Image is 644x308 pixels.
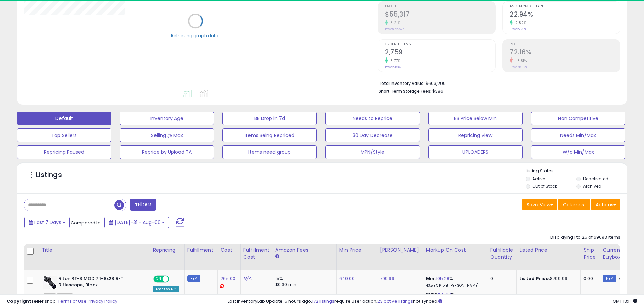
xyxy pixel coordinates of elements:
[17,112,111,125] button: Default
[312,298,334,304] a: 172 listings
[558,199,590,210] button: Columns
[385,48,495,57] h2: 2,759
[17,128,111,142] button: Top Sellers
[339,246,374,254] div: Min Price
[275,246,334,254] div: Amazon Fees
[325,128,420,142] button: 30 Day Decrease
[43,276,57,289] img: 418hPfOYIiL._SL40_.jpg
[385,5,495,8] span: Profit
[228,298,637,305] div: Last InventoryLab Update: 5 hours ago, require user action, not synced.
[275,276,331,282] div: 15%
[531,128,625,142] button: Needs Min/Max
[222,128,317,142] button: Items Being Repriced
[428,128,523,142] button: Repricing View
[490,246,514,261] div: Fulfillable Quantity
[426,283,482,288] p: 43.59% Profit [PERSON_NAME]
[379,80,425,86] b: Total Inventory Value:
[120,128,214,142] button: Selling @ Max
[220,275,235,282] a: 265.00
[510,10,620,20] h2: 22.94%
[171,32,220,39] div: Retrieving graph data..
[24,217,70,228] button: Last 7 Days
[325,112,420,125] button: Needs to Reprice
[58,276,141,290] b: Riton RT-S MOD 7 1-8x28IR-T Riflescope, Black
[490,276,511,282] div: 0
[7,298,31,304] strong: Copyright
[513,20,526,25] small: 2.82%
[385,27,404,31] small: Prev: $52,575
[510,65,527,69] small: Prev: 75.02%
[222,112,317,125] button: BB Drop in 7d
[385,43,495,46] span: Ordered Items
[222,145,317,159] button: Items need group
[385,10,495,20] h2: $55,317
[243,275,252,282] a: N/A
[115,219,161,226] span: [DATE]-31 - Aug-06
[168,276,179,282] span: OFF
[563,201,584,208] span: Columns
[379,88,431,94] b: Short Term Storage Fees:
[104,217,169,228] button: [DATE]-31 - Aug-06
[510,48,620,57] h2: 72.16%
[58,298,87,304] a: Terms of Use
[510,43,620,46] span: ROI
[513,58,527,63] small: -3.81%
[531,112,625,125] button: Non Competitive
[325,145,420,159] button: MPN/Style
[519,275,550,282] b: Listed Price:
[120,112,214,125] button: Inventory Age
[436,275,450,282] a: 105.28
[428,112,523,125] button: BB Price Below Min
[428,145,523,159] button: UPLOADERS
[71,220,102,226] span: Compared to:
[7,298,117,305] div: seller snap | |
[603,275,616,282] small: FBM
[532,176,545,182] label: Active
[550,234,620,241] div: Displaying 1 to 25 of 69093 items
[526,168,627,174] p: Listing States:
[380,246,420,254] div: [PERSON_NAME]
[36,170,62,180] h5: Listings
[377,298,413,304] a: 23 active listings
[426,276,482,288] div: %
[388,20,400,25] small: 5.21%
[388,58,400,63] small: 6.77%
[519,276,575,282] div: $799.99
[603,246,638,261] div: Current Buybox Price
[583,246,597,261] div: Ship Price
[130,199,156,211] button: Filters
[432,88,443,94] span: $386
[510,27,526,31] small: Prev: 22.31%
[153,286,179,292] div: Amazon AI *
[275,254,279,260] small: Amazon Fees.
[120,145,214,159] button: Reprice by Upload TA
[532,183,557,189] label: Out of Stock
[426,275,436,282] b: Min:
[583,176,609,182] label: Deactivated
[220,246,238,254] div: Cost
[187,275,200,282] small: FBM
[153,246,182,254] div: Repricing
[42,246,147,254] div: Title
[187,246,215,254] div: Fulfillment
[519,246,578,254] div: Listed Price
[618,275,633,282] span: 799.99
[275,282,331,288] div: $0.30 min
[17,145,111,159] button: Repricing Paused
[88,298,117,304] a: Privacy Policy
[510,5,620,8] span: Avg. Buybox Share
[423,244,487,270] th: The percentage added to the cost of goods (COGS) that forms the calculator for Min & Max prices.
[531,145,625,159] button: W/o Min/Max
[426,246,484,254] div: Markup on Cost
[385,65,401,69] small: Prev: 2,584
[380,275,395,282] a: 799.99
[34,219,61,226] span: Last 7 Days
[243,246,269,261] div: Fulfillment Cost
[591,199,620,210] button: Actions
[339,275,355,282] a: 640.00
[379,79,615,87] li: $603,299
[583,183,601,189] label: Archived
[583,276,595,282] div: 0.00
[613,298,637,304] span: 2025-08-14 13:11 GMT
[154,276,163,282] span: ON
